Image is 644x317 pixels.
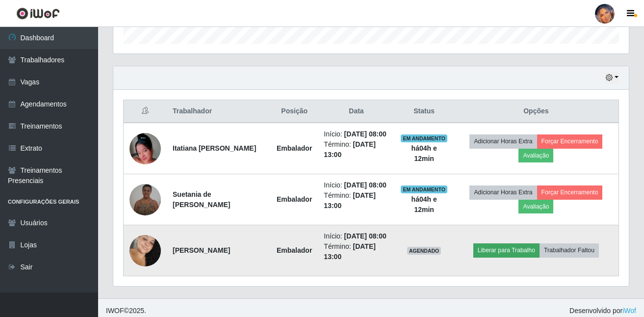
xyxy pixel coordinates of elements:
[537,185,603,199] button: Forçar Encerramento
[324,180,388,190] li: Início:
[173,246,230,254] strong: [PERSON_NAME]
[173,144,256,152] strong: Itatiana [PERSON_NAME]
[344,232,386,240] time: [DATE] 08:00
[129,132,161,164] img: 1748091696649.jpeg
[518,200,553,213] button: Avaliação
[407,247,441,255] span: AGENDADO
[473,243,540,257] button: Liberar para Trabalho
[344,130,386,138] time: [DATE] 08:00
[518,149,553,162] button: Avaliação
[277,144,312,152] strong: Embalador
[401,185,447,193] span: EM ANDAMENTO
[395,100,454,123] th: Status
[271,100,318,123] th: Posição
[324,231,388,241] li: Início:
[173,190,230,209] strong: Suetania de [PERSON_NAME]
[540,243,599,257] button: Trabalhador Faltou
[469,134,537,148] button: Adicionar Horas Extra
[569,306,636,316] span: Desenvolvido por
[412,144,437,162] strong: há 04 h e 12 min
[129,227,161,275] img: 1750087788307.jpeg
[324,139,388,160] li: Término:
[318,100,394,123] th: Data
[622,307,636,315] a: iWof
[401,134,447,142] span: EM ANDAMENTO
[537,134,603,148] button: Forçar Encerramento
[106,306,146,316] span: © 2025 .
[129,184,161,215] img: 1732824869480.jpeg
[324,129,388,139] li: Início:
[167,100,271,123] th: Trabalhador
[344,181,386,189] time: [DATE] 08:00
[277,195,312,203] strong: Embalador
[106,307,124,315] span: IWOF
[277,246,312,254] strong: Embalador
[454,100,619,123] th: Opções
[469,185,537,199] button: Adicionar Horas Extra
[324,241,388,262] li: Término:
[412,195,437,213] strong: há 04 h e 12 min
[324,190,388,211] li: Término:
[16,7,60,20] img: CoreUI Logo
